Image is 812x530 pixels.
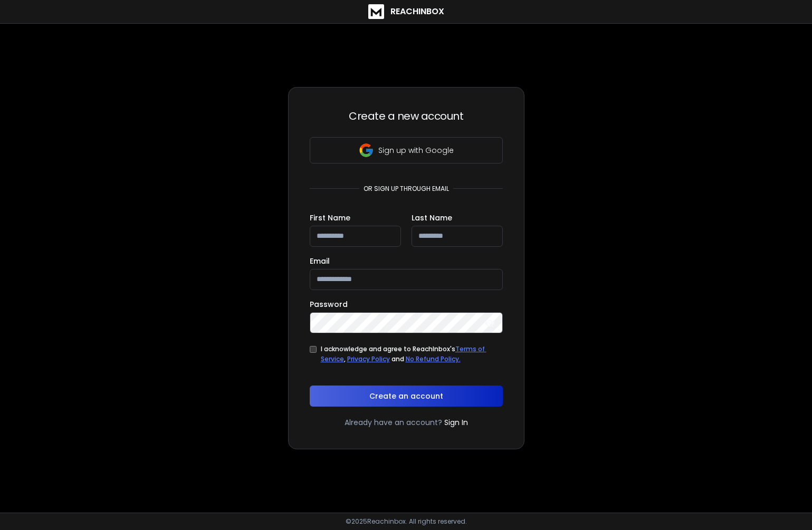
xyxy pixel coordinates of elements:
[368,4,444,19] a: ReachInbox
[310,257,330,265] label: Email
[347,354,390,363] a: Privacy Policy
[412,214,452,221] label: Last Name
[310,109,503,123] h3: Create a new account
[444,417,468,428] a: Sign In
[390,5,444,18] h1: ReachInbox
[310,214,350,221] label: First Name
[378,145,454,156] p: Sign up with Google
[346,517,467,526] p: © 2025 Reachinbox. All rights reserved.
[368,4,384,19] img: logo
[310,301,348,308] label: Password
[406,354,461,363] a: No Refund Policy.
[310,137,503,163] button: Sign up with Google
[345,417,442,428] p: Already have an account?
[321,344,503,364] div: I acknowledge and agree to ReachInbox's , and
[359,185,453,193] p: or sign up through email
[310,386,503,407] button: Create an account
[321,344,486,364] a: Terms of Service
